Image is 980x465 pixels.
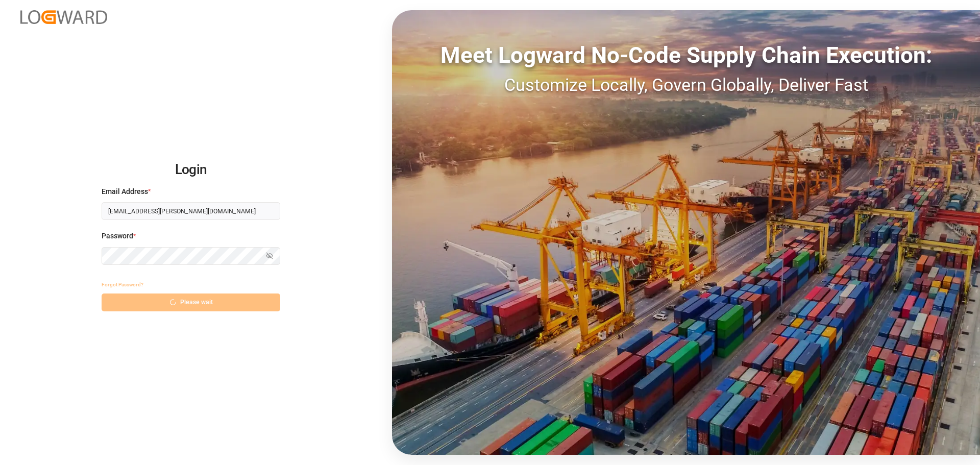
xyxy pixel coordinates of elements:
h2: Login [102,154,280,186]
span: Password [102,231,133,241]
input: Enter your email [102,202,280,220]
img: Logward_new_orange.png [20,10,107,24]
div: Meet Logward No-Code Supply Chain Execution: [392,38,980,72]
span: Email Address [102,186,148,197]
div: Customize Locally, Govern Globally, Deliver Fast [392,72,980,98]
